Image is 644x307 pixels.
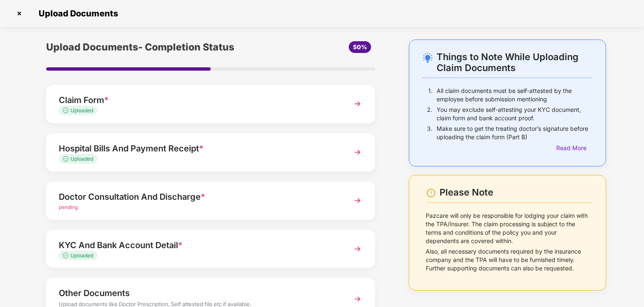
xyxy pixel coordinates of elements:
div: Read More [556,143,592,153]
img: svg+xml;base64,PHN2ZyBpZD0iV2FybmluZ18tXzI0eDI0IiBkYXRhLW5hbWU9Ildhcm5pbmcgLSAyNHgyNCIgeG1sbnM9Im... [426,188,436,198]
img: svg+xml;base64,PHN2ZyB4bWxucz0iaHR0cDovL3d3dy53My5vcmcvMjAwMC9zdmciIHdpZHRoPSIxMy4zMzMiIGhlaWdodD... [63,253,71,258]
div: Things to Note While Uploading Claim Documents [437,51,592,73]
img: svg+xml;base64,PHN2ZyBpZD0iTmV4dCIgeG1sbnM9Imh0dHA6Ly93d3cudzMub3JnLzIwMDAvc3ZnIiB3aWR0aD0iMzYiIG... [350,193,365,208]
p: 1. [428,87,432,103]
p: Make sure to get the treating doctor’s signature before uploading the claim form (Part B) [437,124,592,141]
span: 50% [353,43,367,50]
img: svg+xml;base64,PHN2ZyBpZD0iTmV4dCIgeG1sbnM9Imh0dHA6Ly93d3cudzMub3JnLzIwMDAvc3ZnIiB3aWR0aD0iMzYiIG... [350,96,365,111]
p: 3. [427,124,432,141]
span: pending [59,204,78,210]
img: svg+xml;base64,PHN2ZyB4bWxucz0iaHR0cDovL3d3dy53My5vcmcvMjAwMC9zdmciIHdpZHRoPSIxMy4zMzMiIGhlaWdodD... [63,108,71,113]
div: Please Note [440,187,592,198]
div: Claim Form [59,93,337,107]
span: Upload Documents [30,8,122,19]
img: svg+xml;base64,PHN2ZyBpZD0iQ3Jvc3MtMzJ4MzIiIHhtbG5zPSJodHRwOi8vd3d3LnczLm9yZy8yMDAwL3N2ZyIgd2lkdG... [13,7,26,20]
p: Also, all necessary documents required by the insurance company and the TPA will have to be furni... [426,247,592,273]
span: Uploaded [71,252,93,259]
img: svg+xml;base64,PHN2ZyB4bWxucz0iaHR0cDovL3d3dy53My5vcmcvMjAwMC9zdmciIHdpZHRoPSIxMy4zMzMiIGhlaWdodD... [63,156,71,161]
div: Hospital Bills And Payment Receipt [59,142,337,155]
img: svg+xml;base64,PHN2ZyB4bWxucz0iaHR0cDovL3d3dy53My5vcmcvMjAwMC9zdmciIHdpZHRoPSIyNC4wOTMiIGhlaWdodD... [423,53,433,63]
p: Pazcare will only be responsible for lodging your claim with the TPA/Insurer. The claim processin... [426,212,592,245]
span: Uploaded [71,107,93,114]
div: KYC And Bank Account Detail [59,238,337,252]
img: svg+xml;base64,PHN2ZyBpZD0iTmV4dCIgeG1sbnM9Imh0dHA6Ly93d3cudzMub3JnLzIwMDAvc3ZnIiB3aWR0aD0iMzYiIG... [350,241,365,257]
div: Doctor Consultation And Discharge [59,190,337,204]
p: 2. [427,106,432,122]
div: Other Documents [59,286,337,300]
div: Upload Documents- Completion Status [46,40,265,55]
p: You may exclude self-attesting your KYC document, claim form and bank account proof. [437,106,592,122]
span: Uploaded [71,156,93,162]
p: All claim documents must be self-attested by the employee before submission mentioning [437,87,592,103]
img: svg+xml;base64,PHN2ZyBpZD0iTmV4dCIgeG1sbnM9Imh0dHA6Ly93d3cudzMub3JnLzIwMDAvc3ZnIiB3aWR0aD0iMzYiIG... [350,145,365,160]
img: svg+xml;base64,PHN2ZyBpZD0iTmV4dCIgeG1sbnM9Imh0dHA6Ly93d3cudzMub3JnLzIwMDAvc3ZnIiB3aWR0aD0iMzYiIG... [350,291,365,307]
